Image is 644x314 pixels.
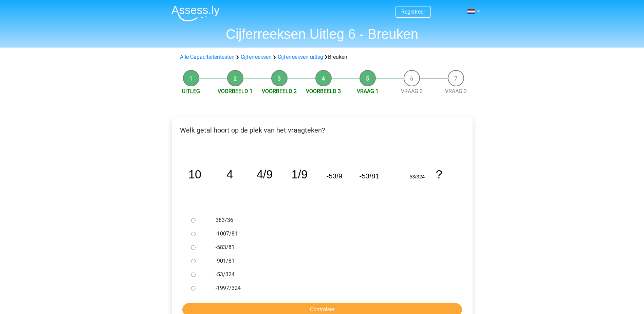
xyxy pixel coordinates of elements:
[226,168,233,181] tspan: 4
[216,230,450,238] label: -1007/81
[262,88,297,94] a: Voorbeeld 2
[401,8,425,15] a: Registreer
[241,54,272,60] a: Cijferreeksen
[216,216,450,224] label: 383/36
[278,54,323,60] a: Cijferreeksen uitleg
[177,53,467,61] div: Breuken
[216,284,450,292] label: -1997/324
[401,88,423,94] a: Vraag 2
[216,243,450,251] label: -583/81
[326,172,342,180] tspan: -53/9
[306,88,341,94] a: Voorbeeld 3
[216,257,450,265] label: -901/81
[177,125,467,135] p: Welk getal hoort op de plek van het vraagteken?
[182,88,200,94] a: Uitleg
[357,88,379,94] a: Vraag 1
[171,5,220,21] img: Assessly
[188,168,201,181] tspan: 10
[359,172,379,180] tspan: -53/81
[218,88,253,94] a: Voorbeeld 1
[445,88,467,94] a: Vraag 3
[436,168,442,181] tspan: ?
[291,168,308,181] tspan: 1/9
[166,26,478,42] h1: Cijferreeksen Uitleg 6 - Breuken
[256,168,273,181] tspan: 4/9
[216,271,450,279] label: -53/324
[408,174,425,179] tspan: -53/324
[180,54,235,60] a: Alle Capaciteitentesten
